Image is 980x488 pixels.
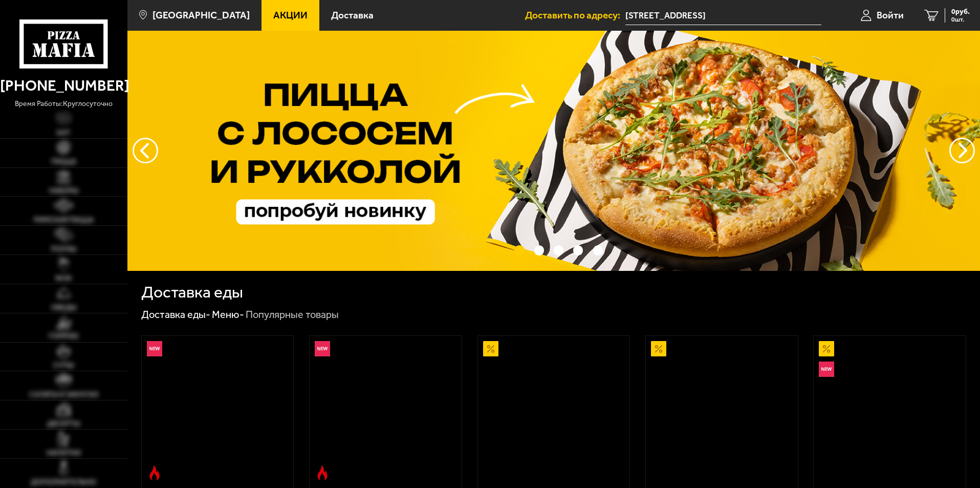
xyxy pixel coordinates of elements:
span: Доставка [331,10,374,20]
span: Напитки [47,450,81,457]
img: Острое блюдо [147,465,162,481]
button: точки переключения [593,245,603,255]
span: 0 руб. [951,8,970,15]
input: Ваш адрес доставки [625,6,821,25]
img: Акционный [483,341,498,356]
button: точки переключения [554,245,563,255]
a: Доставка еды- [141,308,210,321]
span: WOK [55,275,72,282]
span: Салаты и закуски [29,391,98,398]
a: НовинкаОстрое блюдоРимская с креветками [142,336,294,485]
button: следующий [133,138,158,163]
button: точки переключения [573,245,583,255]
button: точки переключения [534,245,544,255]
a: АкционныйНовинкаВсё включено [814,336,966,485]
a: АкционныйПепперони 25 см (толстое с сыром) [646,336,798,485]
div: Популярные товары [246,308,339,322]
a: АкционныйАль-Шам 25 см (тонкое тесто) [478,336,630,485]
img: Новинка [819,362,834,377]
span: Войти [877,10,904,20]
img: Акционный [651,341,666,356]
a: НовинкаОстрое блюдоРимская с мясным ассорти [310,336,462,485]
span: Горячее [49,333,79,340]
img: Акционный [819,341,834,356]
span: Наборы [49,187,78,195]
span: Роллы [51,246,76,253]
span: Дополнительно [31,479,96,486]
span: 0 шт. [951,16,970,23]
img: Острое блюдо [315,465,330,481]
span: Пицца [51,158,76,165]
span: Римская пицца [34,217,94,224]
span: Санкт-Петербург 5-й Предпортовый проезд 19 [625,6,821,25]
span: [GEOGRAPHIC_DATA] [153,10,250,20]
span: Акции [273,10,308,20]
button: предыдущий [949,138,975,163]
h1: Доставка еды [141,284,243,301]
span: Десерты [47,420,80,428]
img: Новинка [147,341,162,356]
span: Хит [56,130,71,137]
span: Доставить по адресу: [525,10,625,20]
a: Меню- [212,308,244,321]
span: Обеды [51,304,76,311]
img: Новинка [315,341,330,356]
span: Супы [53,362,74,369]
button: точки переключения [514,245,524,255]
